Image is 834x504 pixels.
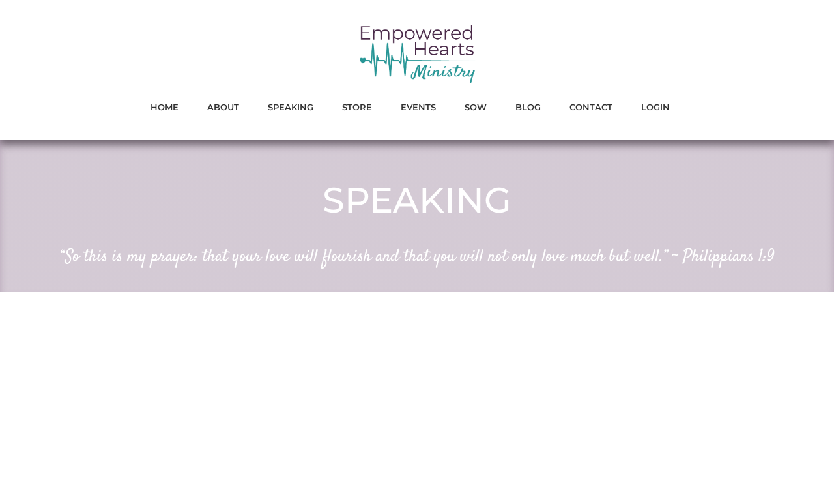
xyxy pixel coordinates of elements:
a: LOGIN [641,98,670,115]
a: STORE [342,98,372,115]
a: SPEAKING [268,98,313,115]
a: BLOG [515,98,541,115]
a: HOME [151,98,179,115]
strong: SPEAKING [323,179,511,222]
a: EVENTS [401,98,436,115]
a: CONTACT [569,98,612,115]
img: empowered hearts ministry [358,23,476,84]
a: SOW [465,98,487,115]
p: “So this is my prayer: that your love will flourish and that you will not only love much but well... [20,243,814,273]
a: ABOUT [207,98,239,115]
